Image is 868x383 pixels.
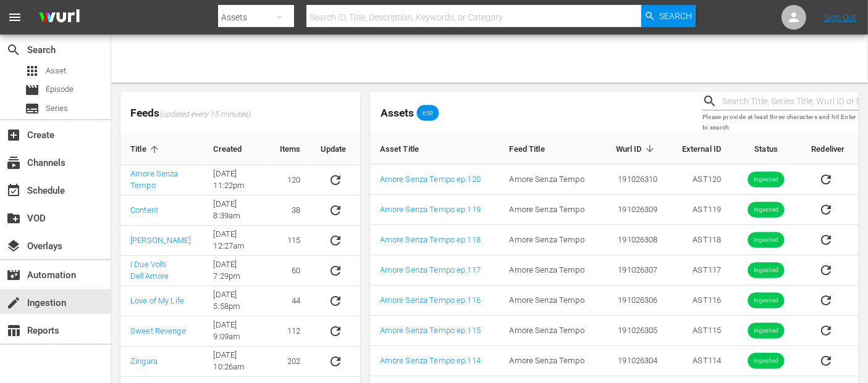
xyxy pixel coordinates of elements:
span: Ingested [748,296,785,305]
td: AST116 [668,286,731,316]
span: Asset [25,64,40,78]
td: 44 [270,286,311,316]
a: Amore Senza Tempo ep.114 [380,356,481,365]
a: Sweet Revenge [130,326,186,336]
td: 191026309 [601,195,667,225]
td: Amore Senza Tempo [500,255,602,286]
a: Amore Senza Tempo ep.118 [380,235,481,244]
span: Series [46,102,68,115]
th: Redeliver [801,133,859,165]
span: Series [25,101,40,116]
span: Channels [6,155,21,170]
a: Amore Senza Tempo ep.120 [380,175,481,184]
span: Ingested [748,236,785,245]
span: Assets [381,107,414,119]
td: 60 [270,256,311,286]
span: (updated every 15 minutes) [159,110,250,120]
th: Feed Title [500,133,602,165]
span: Asset Title [380,143,436,154]
span: Episode [25,83,40,97]
td: 120 [270,165,311,196]
td: AST114 [668,346,731,376]
td: 191026306 [601,286,667,316]
span: Ingested [748,175,785,184]
td: [DATE] 10:26am [203,347,270,377]
td: Amore Senza Tempo [500,195,602,225]
a: [PERSON_NAME] [130,236,191,245]
span: Ingested [748,326,785,336]
a: Amore Senza Tempo ep.117 [380,265,481,274]
th: Status [731,133,801,165]
td: 191026304 [601,346,667,376]
span: Search [659,5,692,27]
td: [DATE] 5:58pm [203,286,270,316]
img: ans4CAIJ8jUAAAAAAAAAAAAAAAAAAAAAAAAgQb4GAAAAAAAAAAAAAAAAAAAAAAAAJMjXAAAAAAAAAAAAAAAAAAAAAAAAgAT5G... [30,3,89,32]
td: [DATE] 7:29pm [203,256,270,286]
span: Ingested [748,205,785,215]
span: Overlays [6,239,21,253]
a: Amore Senza Tempo [130,169,179,190]
span: Reports [6,323,21,338]
span: VOD [6,211,21,226]
td: AST118 [668,225,731,255]
td: AST117 [668,255,731,286]
span: Ingested [748,356,785,366]
span: menu [7,10,22,25]
a: I Due Volti Dell'Amore [130,260,169,281]
td: [DATE] 8:39am [203,196,270,226]
td: Amore Senza Tempo [500,316,602,346]
td: 191026310 [601,165,667,195]
td: Amore Senza Tempo [500,346,602,376]
th: Items [270,134,311,165]
a: Content [130,205,158,215]
td: [DATE] 12:27am [203,226,270,256]
span: Automation [6,268,21,282]
td: 38 [270,196,311,226]
td: AST120 [668,165,731,195]
span: Ingested [748,266,785,275]
td: 191026305 [601,316,667,346]
th: External ID [668,133,731,165]
a: Love of My Life [130,296,184,305]
td: 191026307 [601,255,667,286]
td: 112 [270,316,311,347]
th: Update [311,134,360,165]
input: Search Title, Series Title, Wurl ID or External ID [722,93,859,111]
span: Created [213,144,258,155]
table: sticky table [120,134,360,377]
span: Episode [46,83,74,96]
td: [DATE] 9:09am [203,316,270,347]
span: Ingestion [6,295,21,310]
td: AST119 [668,195,731,225]
td: [DATE] 11:22pm [203,165,270,196]
td: Amore Senza Tempo [500,286,602,316]
span: Wurl ID [616,143,658,154]
span: Search [6,43,21,57]
td: 191026308 [601,225,667,255]
span: Title [130,144,162,155]
a: Amore Senza Tempo ep.116 [380,295,481,305]
span: 659 [417,109,439,117]
td: AST115 [668,316,731,346]
td: Amore Senza Tempo [500,165,602,195]
td: 202 [270,347,311,377]
td: 115 [270,226,311,256]
p: Please provide at least three characters and hit Enter to search [702,112,859,133]
button: Search [641,5,696,27]
a: Zingara [130,356,158,366]
a: Sign Out [824,12,856,22]
span: Schedule [6,183,21,198]
span: Feeds [120,103,360,123]
span: Create [6,128,21,142]
a: Amore Senza Tempo ep.119 [380,205,481,214]
span: Asset [46,65,66,77]
td: Amore Senza Tempo [500,225,602,255]
a: Amore Senza Tempo ep.115 [380,326,481,335]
